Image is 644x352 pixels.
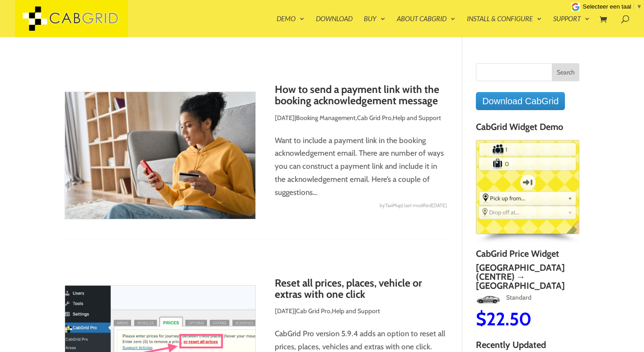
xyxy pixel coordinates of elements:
[500,293,530,301] span: Standard
[364,15,385,37] a: Buy
[480,144,504,155] label: Number of Passengers
[583,3,642,10] a: Selecteer een taal​
[296,307,330,315] a: Cab Grid Pro
[490,195,564,202] span: Pick up from...
[65,305,447,324] p: | ,
[65,92,256,219] img: How to send a payment link with the booking acknowledgement message
[296,114,356,122] a: Booking Management
[275,83,439,107] a: How to send a payment link with the booking acknowledgement message
[15,13,128,22] a: CabGrid Taxi Plugin
[578,283,608,298] img: Chauffeur
[476,249,579,263] h4: CabGrid Price Widget
[275,114,295,122] span: [DATE]
[567,220,586,241] span: English
[476,122,579,136] h4: CabGrid Widget Demo
[474,263,578,328] a: [GEOGRAPHIC_DATA] (Centre) → [GEOGRAPHIC_DATA]StandardStandard$22.50
[397,15,456,37] a: About CabGrid
[467,15,542,37] a: Install & Configure
[65,111,447,131] p: | , ,
[357,114,391,122] a: Cab Grid Pro
[503,157,552,169] input: Number of Suitcases
[552,63,580,81] input: Search
[275,307,295,315] span: [DATE]
[316,15,353,37] a: Download
[583,3,631,10] span: Selecteer een taal
[332,307,380,315] a: Help and Support
[553,15,590,37] a: Support
[636,3,642,10] span: ▼
[275,277,422,301] a: Reset all prices, places, vehicle or extras with one click
[479,192,576,204] div: Select the place the starting address falls within
[513,171,542,194] label: One-way
[474,263,578,290] h2: [GEOGRAPHIC_DATA] (Centre) → [GEOGRAPHIC_DATA]
[393,114,441,122] a: Help and Support
[277,15,305,37] a: Demo
[484,308,530,330] span: 22.50
[65,134,447,199] p: Want to include a payment link in the booking acknowledgement email. There are number of ways you...
[65,199,447,212] div: by | last modified
[479,158,503,170] label: Number of Suitcases
[474,308,484,330] span: $
[489,208,564,216] span: Drop off at...
[476,92,565,110] a: Download CabGrid
[504,144,552,155] input: Number of Passengers
[479,206,576,218] div: Select the place the destination address is within
[432,202,447,208] span: [DATE]
[385,199,402,212] span: TaxiMap
[474,292,499,307] img: Standard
